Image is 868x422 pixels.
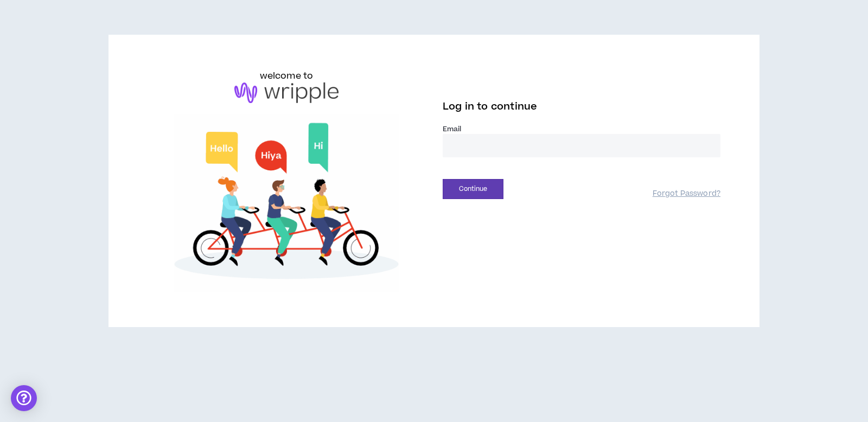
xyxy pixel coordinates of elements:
[443,179,503,199] button: Continue
[11,385,37,411] div: Open Intercom Messenger
[443,124,720,134] label: Email
[234,82,339,103] img: logo-brand.png
[260,69,314,82] h6: welcome to
[443,100,537,113] span: Log in to continue
[653,189,720,199] a: Forgot Password?
[148,114,425,292] img: Welcome to Wripple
